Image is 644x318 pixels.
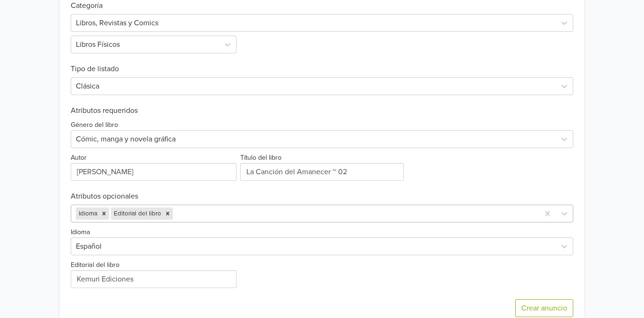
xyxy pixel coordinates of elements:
[71,260,119,270] label: Editorial del libro
[71,153,87,163] label: Autor
[99,207,109,220] div: Remove Idioma
[240,153,281,163] label: Título del libro
[71,192,573,201] h6: Atributos opcionales
[71,120,118,130] label: Género del libro
[111,207,163,220] div: Editorial del libro
[515,299,573,317] button: Crear anuncio
[76,207,99,220] div: Idioma
[163,207,173,220] div: Remove Editorial del libro
[71,106,573,115] h6: Atributos requeridos
[71,227,90,237] label: Idioma
[71,53,573,74] h6: Tipo de listado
